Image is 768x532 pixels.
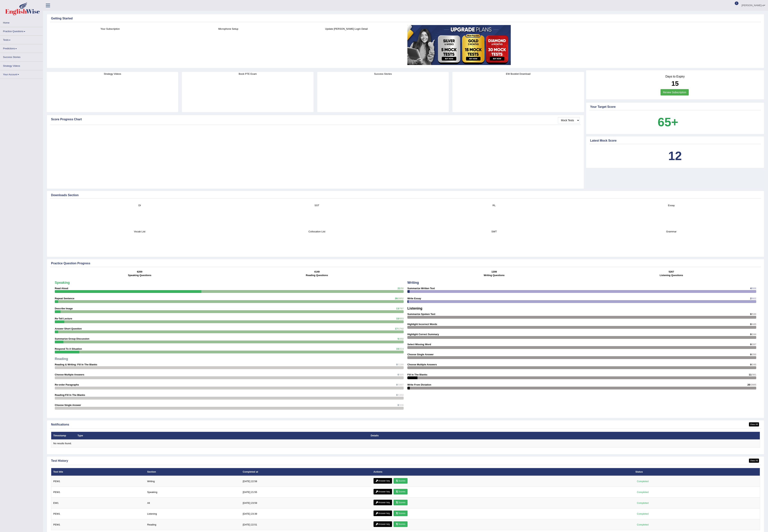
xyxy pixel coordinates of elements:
td: Writing [145,476,241,487]
td: Speaking [145,487,241,498]
span: 4 [750,287,751,290]
a: View All [749,422,759,426]
div: Completed [635,501,650,505]
strong: Select Missing Word [407,343,431,346]
strong: Write From Dictation [407,383,431,386]
span: /244 [752,333,756,336]
strong: Re-order Paragraphs [55,383,79,386]
a: Home [0,18,43,26]
strong: Re-Tell Lecture [55,317,72,320]
h4: SST [230,203,404,207]
strong: Highlight Incorrect Words [407,323,437,326]
strong: Reading [55,357,68,361]
a: Predictions [0,44,43,52]
label: Reading Questions [306,273,328,277]
div: Downloads Section [51,193,760,197]
a: Practice Questions [0,27,43,34]
div: Score Progress Chart [51,117,580,122]
strong: Choose Multiple Answers [55,373,84,376]
span: 0 [750,323,751,326]
strong: Reading & Writing: Fill In The Blanks [55,363,97,366]
a: Scores [394,511,407,516]
h4: Days to Expiry [590,75,760,78]
a: Strategy Videos [0,62,43,69]
strong: Summarize Group Discussion [55,337,89,340]
strong: 6200 [137,270,142,273]
span: /50 [400,287,404,290]
b: 15 [671,80,679,87]
span: 21 [397,287,400,290]
span: /305 [399,373,404,376]
th: Section [145,468,241,476]
div: Latest Mock Score [590,138,760,143]
span: /553 [399,317,404,320]
h4: Your Subscription [53,27,167,31]
td: PEW1 [51,519,145,530]
strong: 1208 [491,270,497,273]
strong: Listening [407,307,422,310]
span: 15 [396,317,399,320]
span: 0 [750,363,751,366]
a: Answer key [374,500,392,505]
strong: Choose Multiple Answers [407,363,437,366]
span: 0 [397,373,399,376]
div: Your Target Score [590,105,760,109]
a: Answer key [374,521,392,527]
span: 26 [395,297,397,300]
span: 17 [395,327,397,330]
strong: Describe Image [55,307,73,310]
td: [DATE] 23:39 [241,508,371,519]
span: /1302 [397,394,404,396]
span: 0 [396,363,397,366]
h4: Collocation List [230,230,404,233]
td: PEW1 [51,508,145,519]
a: Scores [394,521,407,527]
div: Test History [51,459,760,463]
strong: Summarize Spoken Text [407,313,435,316]
strong: 5267 [669,270,674,273]
a: Answer key [374,489,392,494]
td: Reading [145,519,241,530]
b: 65+ [658,115,678,129]
span: /250 [752,353,756,356]
strong: Highlight Correct Summary [407,333,439,336]
span: 0 [396,383,397,386]
strong: 4149 [314,270,320,273]
span: /214 [399,347,404,350]
span: 0 [750,313,751,316]
a: Scores [394,489,407,494]
span: 15 [396,347,399,350]
span: 0 [396,394,397,396]
span: 0 [750,343,751,346]
h4: Microphone Setup [171,27,285,31]
th: Type [76,432,369,440]
strong: Choose Single Answer [407,353,434,356]
span: /1742 [397,327,404,330]
th: Actions [371,468,633,476]
label: Writing Questions [484,273,505,277]
h4: Update [PERSON_NAME] Login Detail [289,27,404,31]
img: small5.jpg [407,25,511,65]
div: Practice Question Progress [51,261,760,266]
label: Speaking Questions [128,273,151,277]
div: Completed [635,479,650,483]
td: [DATE] 22:58 [241,476,371,487]
td: [DATE] 22:51 [241,519,371,530]
strong: Reading:Fill In The Blanks [55,394,85,396]
strong: Summarize Written Text [407,287,435,290]
span: /602 [752,297,756,300]
h4: Strategy Videos [47,72,178,76]
span: 0 [735,1,738,5]
h4: Vocab List [53,230,226,233]
strong: Answer Short Question [55,327,82,330]
span: /336 [399,404,404,406]
strong: Speaking [55,281,70,284]
th: Test title [51,468,145,476]
div: Completed [635,523,650,527]
span: /787 [399,307,404,310]
span: /606 [752,287,756,290]
span: 0 [397,404,399,406]
a: Answer key [374,511,392,516]
b: 12 [668,149,682,163]
label: Listening Questions [660,273,683,277]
